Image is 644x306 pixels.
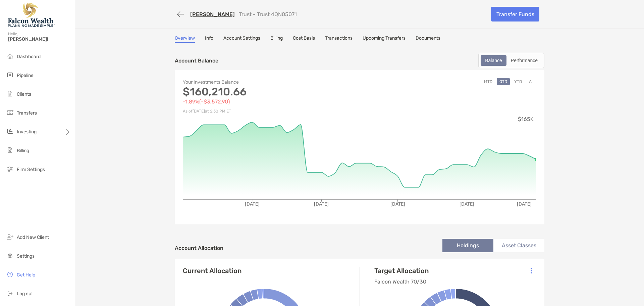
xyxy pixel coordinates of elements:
[17,167,45,172] span: Firm Settings
[293,35,315,43] a: Cost Basis
[507,56,541,65] div: Performance
[6,289,14,297] img: logout icon
[416,35,440,43] a: Documents
[183,267,241,275] h4: Current Allocation
[517,201,532,207] tspan: [DATE]
[8,36,71,42] span: [PERSON_NAME]!
[190,11,235,17] a: [PERSON_NAME]
[493,239,544,252] li: Asset Classes
[481,56,506,65] div: Balance
[17,272,35,278] span: Get Help
[175,56,218,65] p: Account Balance
[6,252,14,260] img: settings icon
[183,107,360,116] p: As of [DATE] at 2:30 PM ET
[531,268,532,274] img: Icon List Menu
[6,127,14,135] img: investing icon
[6,90,14,98] img: clients icon
[512,78,525,85] button: YTD
[363,35,406,43] a: Upcoming Transfers
[6,165,14,173] img: firm-settings icon
[6,52,14,60] img: dashboard icon
[239,11,297,17] p: Trust - Trust 4QN05071
[8,3,55,27] img: Falcon Wealth Planning Logo
[17,253,35,259] span: Settings
[183,78,360,86] p: Your Investments Balance
[6,233,14,241] img: add_new_client icon
[17,110,37,116] span: Transfers
[17,91,31,97] span: Clients
[481,78,495,85] button: MTD
[6,270,14,278] img: get-help icon
[6,71,14,79] img: pipeline icon
[17,148,29,154] span: Billing
[223,35,260,43] a: Account Settings
[460,201,474,207] tspan: [DATE]
[270,35,283,43] a: Billing
[205,35,213,43] a: Info
[497,78,510,85] button: QTD
[17,54,41,59] span: Dashboard
[491,7,539,21] a: Transfer Funds
[17,129,37,135] span: Investing
[183,88,360,96] p: $160,210.66
[314,201,329,207] tspan: [DATE]
[17,291,33,297] span: Log out
[374,277,429,286] p: Falcon Wealth 70/30
[390,201,405,207] tspan: [DATE]
[6,108,14,117] img: transfers icon
[17,234,49,240] span: Add New Client
[6,146,14,154] img: billing icon
[183,97,360,106] p: -1.89% ( -$3,572.90 )
[518,116,534,122] tspan: $165K
[478,53,544,68] div: segmented control
[17,73,34,78] span: Pipeline
[325,35,353,43] a: Transactions
[175,35,195,43] a: Overview
[175,245,223,251] h4: Account Allocation
[245,201,260,207] tspan: [DATE]
[374,267,429,275] h4: Target Allocation
[526,78,536,85] button: All
[442,239,493,252] li: Holdings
